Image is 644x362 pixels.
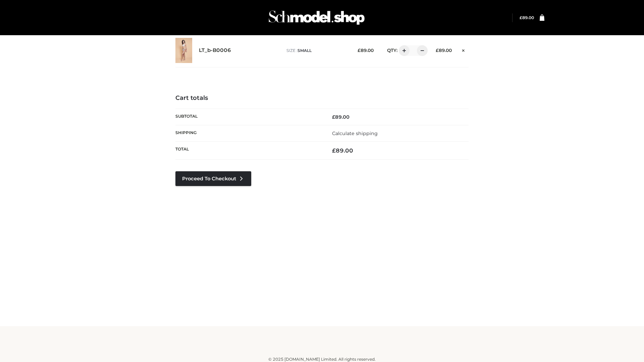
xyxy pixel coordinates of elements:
bdi: 89.00 [358,48,374,53]
span: £ [332,147,336,154]
span: £ [358,48,361,53]
th: Shipping [175,125,322,141]
bdi: 89.00 [332,114,350,120]
a: Proceed to Checkout [175,171,251,186]
p: size : [286,48,347,54]
th: Subtotal [175,109,322,125]
a: Remove this item [459,45,469,54]
a: £89.00 [520,15,534,20]
span: £ [520,15,522,20]
bdi: 89.00 [436,48,452,53]
span: £ [332,114,335,120]
a: LT_b-B0006 [199,47,231,54]
h4: Cart totals [175,95,469,102]
bdi: 89.00 [520,15,534,20]
span: SMALL [298,48,312,53]
a: Calculate shipping [332,130,378,136]
bdi: 89.00 [332,147,353,154]
th: Total [175,142,322,160]
img: Schmodel Admin 964 [266,4,367,31]
div: QTY: [380,45,425,56]
span: £ [436,48,439,53]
